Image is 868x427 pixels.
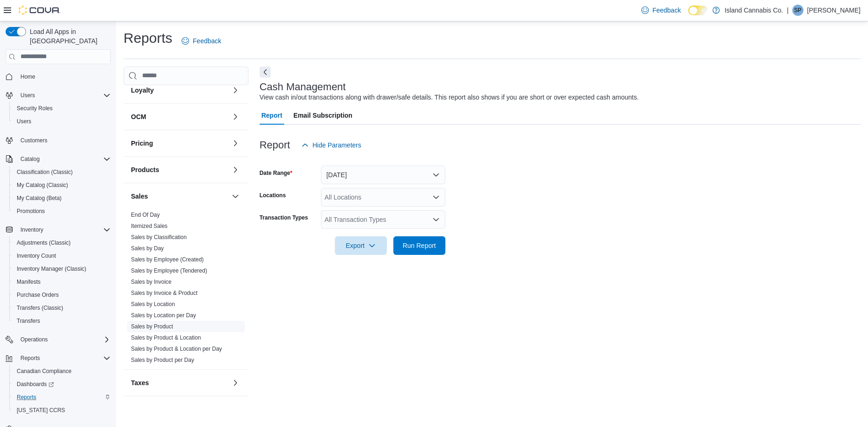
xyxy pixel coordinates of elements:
[230,377,241,388] button: Taxes
[13,315,111,327] span: Transfers
[20,354,40,362] span: Reports
[9,378,114,391] a: Dashboards
[131,112,228,121] button: OCM
[9,262,114,275] button: Inventory Manager (Classic)
[13,302,111,314] span: Transfers (Classic)
[131,312,196,319] span: Sales by Location per Day
[9,102,114,115] button: Security Roles
[13,206,111,217] span: Promotions
[260,140,290,151] h3: Report
[17,278,40,286] span: Manifests
[131,212,160,218] a: End Of Day
[131,211,160,219] span: End Of Day
[131,290,197,296] a: Sales by Invoice & Product
[260,214,308,221] label: Transaction Types
[131,256,204,263] span: Sales by Employee (Created)
[17,334,111,345] span: Operations
[13,392,111,403] span: Reports
[13,116,35,127] a: Users
[131,86,228,95] button: Loyalty
[17,334,52,345] button: Operations
[131,222,168,230] span: Itemized Sales
[9,205,114,218] button: Promotions
[313,140,361,150] span: Hide Parameters
[17,224,111,235] span: Inventory
[794,5,802,16] span: SP
[9,179,114,192] button: My Catalog (Classic)
[131,378,149,387] h3: Taxes
[792,5,803,16] div: Shae Parsey
[20,73,35,80] span: Home
[9,365,114,378] button: Canadian Compliance
[17,252,56,260] span: Inventory Count
[17,153,111,165] span: Catalog
[131,234,187,240] a: Sales by Classification
[17,207,45,215] span: Promotions
[131,334,201,341] a: Sales by Product & Location
[131,323,173,330] span: Sales by Product
[13,289,63,300] a: Purchase Orders
[13,237,74,248] a: Adjustments (Classic)
[131,192,228,201] button: Sales
[261,106,282,125] span: Report
[131,256,204,263] a: Sales by Employee (Created)
[13,103,56,114] a: Security Roles
[131,356,194,364] span: Sales by Product per Day
[9,236,114,249] button: Adjustments (Classic)
[17,224,47,235] button: Inventory
[17,194,62,202] span: My Catalog (Beta)
[13,193,111,204] span: My Catalog (Beta)
[230,191,241,202] button: Sales
[13,276,111,287] span: Manifests
[13,103,111,114] span: Security Roles
[131,334,201,341] span: Sales by Product & Location
[230,138,241,149] button: Pricing
[9,249,114,262] button: Inventory Count
[9,391,114,404] button: Reports
[13,366,111,377] span: Canadian Compliance
[13,180,111,191] span: My Catalog (Classic)
[13,180,72,191] a: My Catalog (Classic)
[17,90,111,101] span: Users
[638,1,685,20] a: Feedback
[13,405,111,416] span: Washington CCRS
[131,245,164,252] a: Sales by Day
[17,71,111,82] span: Home
[13,263,111,274] span: Inventory Manager (Classic)
[807,5,861,16] p: [PERSON_NAME]
[2,153,114,166] button: Catalog
[321,166,445,184] button: [DATE]
[124,209,248,369] div: Sales
[298,136,365,154] button: Hide Parameters
[178,32,225,50] a: Feedback
[9,288,114,301] button: Purchase Orders
[20,226,43,234] span: Inventory
[13,366,75,377] a: Canadian Compliance
[131,139,228,148] button: Pricing
[131,139,153,148] h3: Pricing
[17,105,52,112] span: Security Roles
[432,193,440,201] button: Open list of options
[17,135,51,146] a: Customers
[131,346,222,352] a: Sales by Product & Location per Day
[2,70,114,83] button: Home
[17,407,65,414] span: [US_STATE] CCRS
[26,27,111,46] span: Load All Apps in [GEOGRAPHIC_DATA]
[260,169,293,177] label: Date Range
[13,250,111,261] span: Inventory Count
[2,333,114,346] button: Operations
[13,193,65,204] a: My Catalog (Beta)
[340,236,381,255] span: Export
[9,301,114,314] button: Transfers (Classic)
[230,111,241,122] button: OCM
[20,137,47,144] span: Customers
[131,267,207,274] a: Sales by Employee (Tendered)
[20,336,48,343] span: Operations
[17,353,44,364] button: Reports
[131,312,196,319] a: Sales by Location per Day
[13,206,49,217] a: Promotions
[2,133,114,147] button: Customers
[13,315,44,327] a: Transfers
[17,380,54,388] span: Dashboards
